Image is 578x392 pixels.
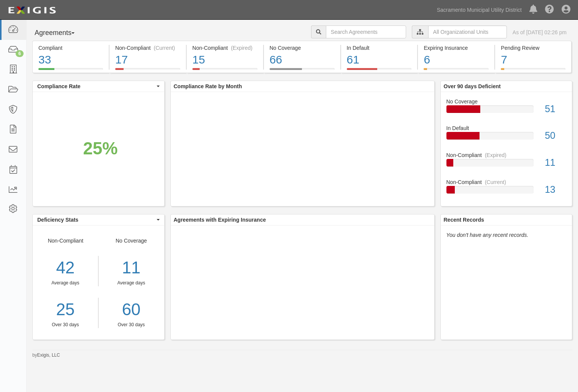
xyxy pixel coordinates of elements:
input: Search Agreements [326,25,406,38]
b: Compliance Rate by Month [174,83,242,89]
em: You don't have any recent records. [446,232,529,238]
div: In Default [347,44,412,52]
div: 17 [115,52,180,68]
div: No Coverage [270,44,335,52]
div: Over 30 days [104,322,159,328]
div: Pending Review [501,44,565,52]
a: Non-Compliant(Expired)15 [187,68,263,74]
div: 50 [539,129,572,143]
div: 33 [38,52,103,68]
b: Agreements with Expiring Insurance [174,217,266,223]
a: Non-Compliant(Expired)11 [446,151,567,178]
div: 7 [501,52,565,68]
div: In Default [441,124,572,132]
a: Exigis, LLC [37,352,60,358]
b: Recent Records [444,217,484,223]
div: Non-Compliant (Expired) [192,44,257,52]
div: 42 [33,256,98,280]
div: 11 [104,256,159,280]
div: As of [DATE] 02:26 pm [513,29,567,36]
a: 25 [33,298,98,322]
button: Compliance Rate [33,81,164,92]
div: 15 [192,52,257,68]
a: 60 [104,298,159,322]
div: Non-Compliant [441,178,572,186]
a: No Coverage66 [264,68,340,74]
a: Sacramento Municipal Utility District [433,2,526,17]
small: by [32,352,60,359]
a: No Coverage51 [446,98,567,125]
div: 6 [16,50,24,57]
div: No Coverage [441,98,572,105]
div: Expiring Insurance [424,44,489,52]
div: Non-Compliant [33,237,98,328]
div: 61 [347,52,412,68]
div: 6 [424,52,489,68]
a: Non-Compliant(Current)13 [446,178,567,200]
button: Deficiency Stats [33,214,164,225]
b: Over 90 days Deficient [444,83,501,89]
a: Expiring Insurance6 [418,68,494,74]
a: In Default61 [341,68,418,74]
a: Compliant33 [32,68,109,74]
div: Compliant [38,44,103,52]
span: Compliance Rate [37,83,155,90]
div: Average days [104,280,159,286]
button: Agreements [32,25,89,41]
div: Average days [33,280,98,286]
span: Deficiency Stats [37,216,155,224]
a: Non-Compliant(Current)17 [110,68,186,74]
a: Pending Review7 [495,68,572,74]
div: Non-Compliant [441,151,572,159]
div: 11 [539,156,572,170]
div: No Coverage [98,237,164,328]
input: All Organizational Units [428,25,507,38]
div: 66 [270,52,335,68]
a: In Default50 [446,124,567,151]
img: logo-5460c22ac91f19d4615b14bd174203de0afe785f0fc80cf4dbbc73dc1793850b.png [6,3,58,17]
div: (Expired) [231,44,252,52]
div: 51 [539,102,572,116]
div: (Current) [485,178,506,186]
div: (Expired) [485,151,507,159]
div: 13 [539,183,572,197]
i: Help Center - Complianz [545,5,554,14]
div: 25% [83,136,118,161]
div: Over 30 days [33,322,98,328]
div: Non-Compliant (Current) [115,44,180,52]
div: (Current) [154,44,175,52]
